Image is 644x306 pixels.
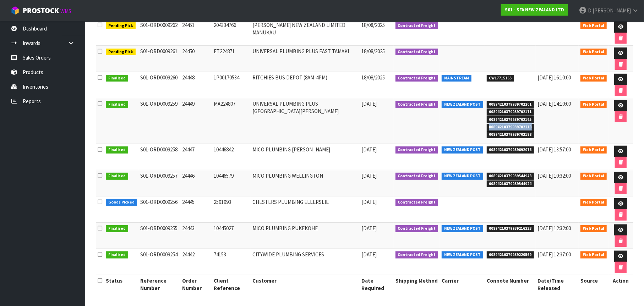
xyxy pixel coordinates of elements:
span: 00894210379939692076 [487,146,534,154]
span: Web Portal [580,173,607,180]
span: Finalised [106,75,128,82]
td: S01-ORD0009260 [139,72,181,98]
small: WMS [60,8,71,15]
span: 00894210379939216333 [487,225,534,232]
td: 74153 [212,249,251,275]
span: [PERSON_NAME] [593,7,631,14]
td: 24442 [180,249,212,275]
span: [DATE] 12:32:00 [537,225,571,232]
td: UNIVERSAL PLUMBING PLUS EAST TAMAKI [251,46,360,72]
span: Finalised [106,101,128,108]
span: Finalised [106,146,128,154]
span: Contracted Freight [395,22,438,29]
td: S01-ORD0009254 [139,249,181,275]
span: Contracted Freight [395,75,438,82]
td: 10446579 [212,170,251,196]
span: 00894210379939702171 [487,109,534,116]
td: 1P00170534 [212,72,251,98]
th: Status [104,275,139,294]
span: 00894210379939220569 [487,251,534,258]
td: 24446 [180,170,212,196]
span: 00894210379939702218 [487,124,534,131]
td: MA224807 [212,98,251,144]
span: 00894210379939702188 [487,131,534,138]
td: S01-ORD0009259 [139,98,181,144]
span: 18/08/2025 [362,48,385,55]
span: ProStock [23,6,59,15]
span: [DATE] [362,225,377,232]
span: Contracted Freight [395,225,438,232]
td: UNIVERSAL PLUMBING PLUS [GEOGRAPHIC_DATA][PERSON_NAME] [251,98,360,144]
span: D [588,7,591,14]
th: Shipping Method [394,275,440,294]
span: Contracted Freight [395,199,438,206]
span: 00894210379939544948 [487,173,534,180]
td: S01-ORD0009262 [139,20,181,46]
span: Contracted Freight [395,146,438,154]
td: S01-ORD0009261 [139,46,181,72]
td: 24448 [180,72,212,98]
span: Contracted Freight [395,173,438,180]
td: 24449 [180,98,212,144]
th: Date Required [360,275,394,294]
span: Web Portal [580,225,607,232]
td: 24447 [180,144,212,170]
span: Web Portal [580,146,607,154]
span: [DATE] 13:57:00 [537,146,571,153]
td: MICO PLUMBING [PERSON_NAME] [251,144,360,170]
img: cube-alt.png [11,6,20,15]
th: Customer [251,275,360,294]
td: S01-ORD0009255 [139,222,181,249]
th: Reference Number [139,275,181,294]
td: CHESTERS PLUMBING ELLERSLIE [251,196,360,222]
td: MICO PLUMBING PUKEKOHE [251,222,360,249]
span: Finalised [106,251,128,258]
span: Pending Pick [106,22,136,29]
th: Source [579,275,608,294]
span: Pending Pick [106,49,136,56]
td: 10446842 [212,144,251,170]
span: 00894210379939544924 [487,180,534,188]
span: Finalised [106,173,128,180]
td: 24450 [180,46,212,72]
span: NEW ZEALAND POST [442,101,483,108]
span: Web Portal [580,251,607,258]
th: Action [608,275,633,294]
span: [DATE] 16:10:00 [537,74,571,81]
span: Contracted Freight [395,101,438,108]
span: NEW ZEALAND POST [442,173,483,180]
span: NEW ZEALAND POST [442,251,483,258]
td: 24443 [180,222,212,249]
strong: S01 - SFA NEW ZEALAND LTD [505,7,564,13]
span: Finalised [106,225,128,232]
span: Web Portal [580,199,607,206]
span: MAINSTREAM [442,75,471,82]
td: 204334766 [212,20,251,46]
span: 00894210379939702195 [487,116,534,123]
td: 10445027 [212,222,251,249]
span: [DATE] [362,100,377,107]
th: Carrier [440,275,485,294]
td: 24445 [180,196,212,222]
span: 00894210379939702201 [487,101,534,108]
td: ET224871 [212,46,251,72]
td: CITYWIDE PLUMBING SERVICES [251,249,360,275]
td: S01-ORD0009256 [139,196,181,222]
span: [DATE] 14:10:00 [537,100,571,107]
span: [DATE] [362,251,377,258]
td: MICO PLUMBING WELLINGTON [251,170,360,196]
td: S01-ORD0009257 [139,170,181,196]
td: RITCHIES BUS DEPOT (8AM-4PM) [251,72,360,98]
span: CWL7715165 [487,75,514,82]
span: Contracted Freight [395,49,438,56]
td: S01-ORD0009258 [139,144,181,170]
span: Goods Picked [106,199,137,206]
th: Date/Time Released [536,275,579,294]
td: [PERSON_NAME] NEW ZEALAND LIMITED MANUKAU [251,20,360,46]
td: 2591993 [212,196,251,222]
span: [DATE] [362,146,377,153]
td: 24451 [180,20,212,46]
span: [DATE] [362,172,377,179]
span: Web Portal [580,75,607,82]
th: Order Number [180,275,212,294]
